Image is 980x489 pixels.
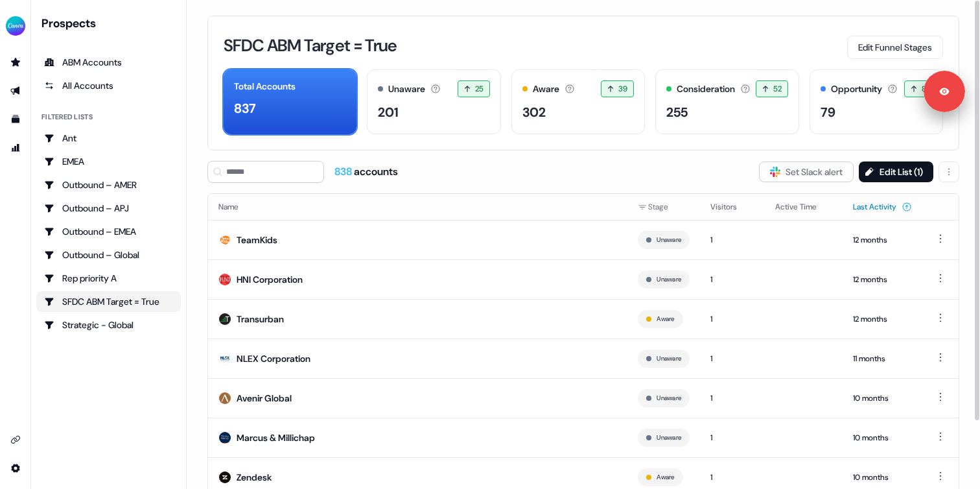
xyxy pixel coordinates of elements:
div: Rep priority A [44,272,173,285]
button: Unaware [657,392,681,404]
button: Aware [657,313,674,325]
a: Go to Outbound – APJ [36,198,181,219]
button: Edit List (1) [859,161,933,182]
div: Consideration [677,82,735,96]
button: Unaware [657,274,681,285]
div: TeamKids [237,233,277,246]
div: 11 months [853,352,912,365]
span: 39 [618,82,628,95]
div: 1 [710,431,754,444]
div: 10 months [853,392,912,405]
a: Go to integrations [5,458,26,479]
button: Visitors [710,195,752,219]
button: Edit Funnel Stages [847,36,943,59]
div: 255 [666,102,688,122]
div: Filtered lists [41,112,93,123]
a: Go to templates [5,109,26,130]
div: Outbound – AMER [44,178,173,191]
button: Set Slack alert [759,161,854,182]
div: Total Accounts [234,80,296,93]
div: 837 [234,99,256,118]
a: Go to Outbound – AMER [36,174,181,195]
a: Go to prospects [5,52,26,73]
div: 10 months [853,431,912,444]
span: 8 [922,82,926,95]
a: Go to Ant [36,128,181,149]
div: Prospects [41,16,181,31]
div: 12 months [853,273,912,286]
div: HNI Corporation [237,273,303,286]
div: Avenir Global [237,392,292,405]
button: Unaware [657,234,681,246]
div: 79 [821,102,835,122]
div: Ant [44,132,173,145]
div: 302 [522,102,546,122]
div: Transurban [237,313,284,326]
div: 201 [378,102,399,122]
a: Go to Outbound – EMEA [36,221,181,242]
button: Active Time [775,195,832,219]
div: 1 [710,471,754,484]
div: 1 [710,273,754,286]
div: Outbound – APJ [44,202,173,215]
span: 25 [475,82,484,95]
div: Stage [638,200,690,213]
div: 1 [710,392,754,405]
div: 1 [710,313,754,326]
div: Aware [533,82,559,96]
a: Go to Rep priority A [36,268,181,289]
div: 12 months [853,233,912,246]
div: Zendesk [237,471,272,484]
a: Go to EMEA [36,151,181,172]
th: Name [208,194,627,220]
div: 1 [710,352,754,365]
div: 12 months [853,313,912,326]
span: 838 [334,165,354,178]
div: Outbound – Global [44,248,173,261]
button: Aware [657,471,674,483]
button: Last Activity [853,195,912,219]
div: EMEA [44,155,173,168]
div: NLEX Corporation [237,352,310,365]
div: 10 months [853,471,912,484]
div: All Accounts [44,79,173,92]
a: Go to attribution [5,137,26,158]
a: All accounts [36,75,181,96]
div: ABM Accounts [44,56,173,69]
div: Opportunity [831,82,882,96]
div: Marcus & Millichap [237,431,315,444]
a: Go to SFDC ABM Target = True [36,291,181,312]
div: Unaware [388,82,425,96]
a: ABM Accounts [36,52,181,73]
div: accounts [334,165,398,179]
a: Go to Strategic - Global [36,315,181,335]
a: Go to Outbound – Global [36,244,181,265]
a: Go to outbound experience [5,80,26,101]
div: 1 [710,233,754,246]
h3: SFDC ABM Target = True [224,37,397,54]
span: 52 [773,82,782,95]
div: Strategic - Global [44,318,173,331]
a: Go to integrations [5,429,26,450]
div: Outbound – EMEA [44,225,173,238]
button: Unaware [657,353,681,364]
div: SFDC ABM Target = True [44,295,173,308]
button: Unaware [657,432,681,444]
